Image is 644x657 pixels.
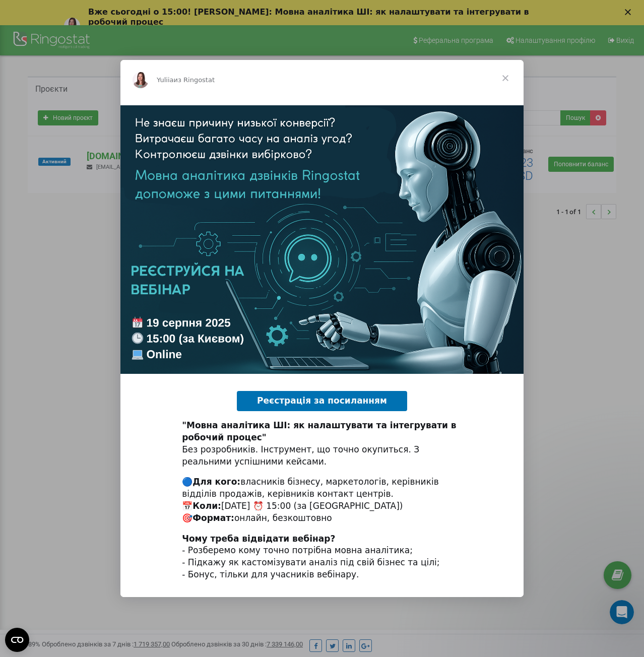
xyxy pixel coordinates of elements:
[625,9,635,15] div: Закрыть
[192,513,234,523] b: Формат:
[182,420,462,468] div: Без розробників. Інструмент, що точно окупиться. З реальними успішними кейсами.
[257,396,387,406] span: Реєстрація за посиланням
[192,477,240,487] b: Для кого:
[88,7,529,27] b: Вже сьогодні о 15:00! [PERSON_NAME]: Мовна аналітика ШІ: як налаштувати та інтегрувати в робочий ...
[192,501,221,511] b: Коли:
[237,391,407,411] a: Реєстрація за посиланням
[157,76,174,84] span: Yuliia
[487,60,524,96] span: Закрыть
[5,628,29,652] button: Open CMP widget
[182,533,462,581] div: - Розберемо кому точно потрібна мовна аналітика; - Підкажу як кастомізувати аналіз під свій бізне...
[182,534,335,544] b: Чому треба відвідати вебінар?
[182,476,462,524] div: 🔵 власників бізнесу, маркетологів, керівників відділів продажів, керівників контакт центрів. 📅 [D...
[133,72,149,88] img: Profile image for Yuliia
[182,420,456,442] b: "Мовна аналітика ШІ: як налаштувати та інтегрувати в робочий процес"
[174,76,215,84] span: из Ringostat
[64,18,80,34] img: Profile image for Yuliia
